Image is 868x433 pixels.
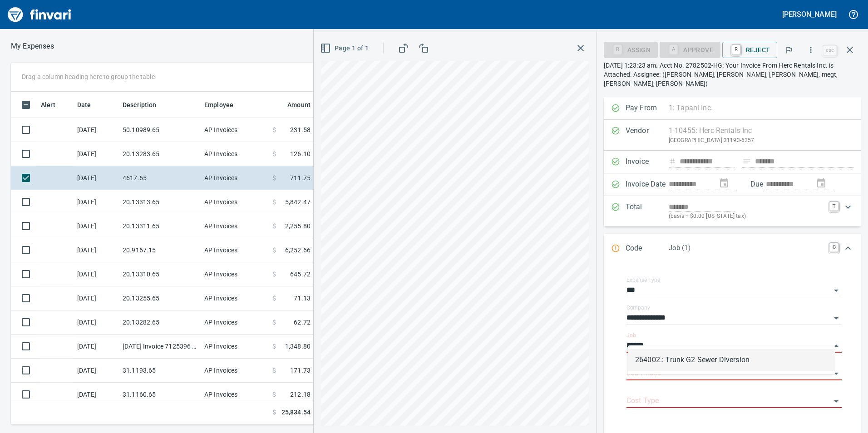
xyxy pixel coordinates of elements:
p: (basis + $0.00 [US_STATE] tax) [669,212,824,221]
label: Job [626,333,636,338]
button: Open [830,312,843,325]
span: $ [272,318,276,327]
p: Total [626,202,669,221]
td: [DATE] [74,118,119,142]
td: [DATE] [74,286,119,310]
span: Employee [204,99,233,110]
p: Job (1) [669,243,824,253]
td: [DATE] [74,383,119,407]
td: 20.13311.65 [119,214,201,238]
span: $ [272,294,276,303]
td: 50.10989.65 [119,118,201,142]
td: 20.13310.65 [119,262,201,286]
a: esc [823,45,837,55]
td: 20.13283.65 [119,142,201,166]
span: Page 1 of 1 [322,43,369,54]
span: Date [77,99,103,110]
span: 645.72 [290,270,311,279]
td: [DATE] [74,142,119,166]
span: 71.13 [294,294,311,303]
p: Code [626,243,669,255]
td: AP Invoices [201,214,269,238]
td: 31.1160.65 [119,383,201,407]
span: 5,842.47 [285,197,311,207]
td: [DATE] [74,310,119,335]
button: Page 1 of 1 [318,40,372,57]
p: [DATE] 1:23:23 am. Acct No. 2782502-HG: Your Invoice From Herc Rentals Inc. is Attached. Assignee... [604,61,861,88]
button: Open [830,284,843,297]
button: [PERSON_NAME] [780,7,839,21]
p: Drag a column heading here to group the table [22,72,155,81]
div: Job required [660,45,720,53]
td: [DATE] [74,214,119,238]
button: Close [830,340,843,352]
div: Expand [604,196,861,226]
p: My Expenses [11,41,54,52]
div: Assign [604,45,658,53]
span: 171.73 [290,366,311,375]
span: Close invoice [821,39,861,61]
button: Open [830,395,843,408]
span: 126.10 [290,149,311,158]
span: Amount [287,99,311,110]
td: 31.1193.65 [119,359,201,383]
span: 231.58 [290,125,311,134]
td: AP Invoices [201,335,269,359]
a: C [829,243,838,252]
td: 20.13313.65 [119,190,201,214]
span: $ [272,342,276,351]
td: 4617.65 [119,166,201,190]
span: $ [272,408,276,417]
td: [DATE] [74,359,119,383]
span: 6,252.66 [285,246,311,255]
span: Alert [41,99,67,110]
td: AP Invoices [201,383,269,407]
nav: breadcrumb [11,41,54,52]
span: 212.18 [290,390,311,399]
td: 20.9167.15 [119,238,201,262]
td: AP Invoices [201,310,269,335]
span: 25,834.54 [281,408,311,417]
span: 2,255.80 [285,221,311,231]
td: AP Invoices [201,238,269,262]
td: AP Invoices [201,118,269,142]
span: Date [77,99,91,110]
span: Description [123,99,168,110]
td: [DATE] [74,166,119,190]
span: $ [272,221,276,231]
span: Reject [730,42,770,58]
span: Description [123,99,157,110]
span: $ [272,125,276,134]
span: $ [272,246,276,255]
img: Finvari [5,4,74,25]
span: $ [272,366,276,375]
label: Expense Type [626,277,660,283]
div: Expand [604,234,861,264]
td: [DATE] [74,335,119,359]
td: 20.13282.65 [119,310,201,335]
span: Employee [204,99,245,110]
td: AP Invoices [201,262,269,286]
td: AP Invoices [201,286,269,310]
td: AP Invoices [201,190,269,214]
span: $ [272,390,276,399]
span: 62.72 [294,318,311,327]
span: $ [272,270,276,279]
td: AP Invoices [201,142,269,166]
span: Amount [276,99,311,110]
a: R [732,44,740,54]
button: Flag [779,40,799,60]
td: 20.13255.65 [119,286,201,310]
label: Company [626,305,650,310]
span: 711.75 [290,173,311,182]
td: AP Invoices [201,166,269,190]
a: T [829,202,838,211]
button: More [801,40,821,60]
h5: [PERSON_NAME] [782,10,837,19]
span: $ [272,149,276,158]
span: Alert [41,99,55,110]
span: $ [272,197,276,207]
td: [DATE] [74,190,119,214]
td: [DATE] [74,262,119,286]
